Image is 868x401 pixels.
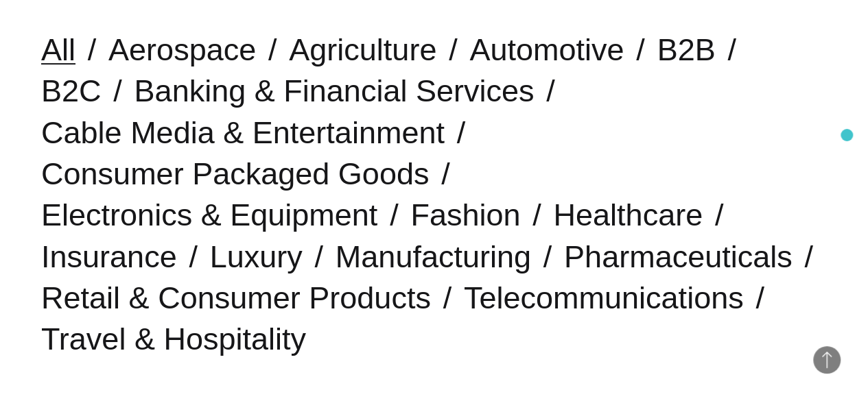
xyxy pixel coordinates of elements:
a: Telecommunications [464,280,744,315]
a: B2C [41,73,102,108]
a: Automotive [469,32,624,67]
a: B2B [657,32,715,67]
a: Pharmaceuticals [564,239,793,274]
a: Insurance [41,239,177,274]
a: Aerospace [108,32,256,67]
a: Manufacturing [336,239,531,274]
button: Back to Top [813,346,841,374]
a: Electronics & Equipment [41,197,377,232]
a: Cable Media & Entertainment [41,115,445,150]
a: Luxury [210,239,303,274]
a: Healthcare [553,197,703,232]
a: Agriculture [289,32,436,67]
a: Banking & Financial Services [134,73,535,108]
a: Travel & Hospitality [41,321,306,356]
a: Fashion [410,197,520,232]
a: Retail & Consumer Products [41,280,431,315]
a: Consumer Packaged Goods [41,156,429,191]
a: All [41,32,75,67]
